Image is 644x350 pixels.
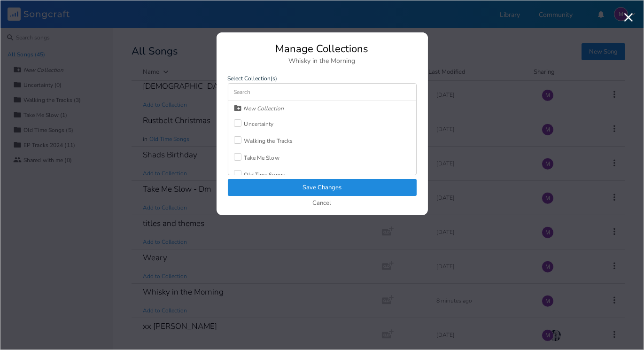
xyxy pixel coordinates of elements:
label: Select Collection(s) [228,76,417,81]
input: Search [228,84,416,101]
div: Walking the Tracks [244,138,293,144]
div: Manage Collections [228,44,417,54]
div: Old Time Songs [244,172,285,178]
button: Save Changes [228,179,417,196]
div: New Collection [244,106,284,111]
button: Cancel [313,200,332,208]
div: Whisky in the Morning [228,58,417,64]
div: Uncertainty [244,121,274,127]
div: Take Me Slow [244,155,279,161]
